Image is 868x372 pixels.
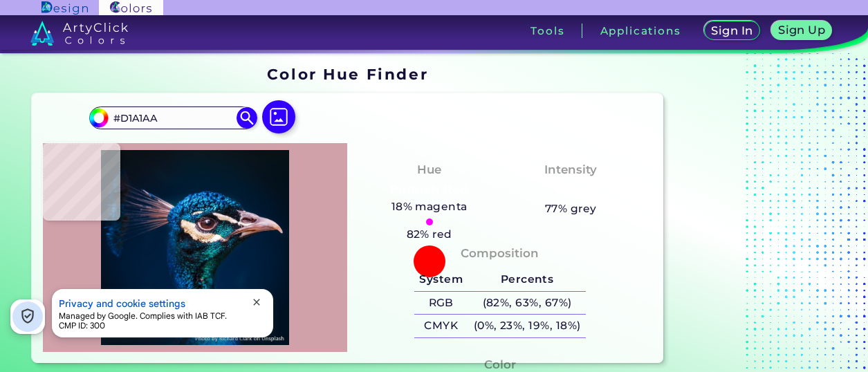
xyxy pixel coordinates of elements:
[414,315,468,337] h5: CMYK
[551,182,591,198] h3: Pale
[267,64,428,84] h1: Color Hue Finder
[30,21,128,46] img: logo_artyclick_colors_white.svg
[545,200,597,218] h5: 77% grey
[773,21,831,40] a: Sign Up
[237,107,257,128] img: icon search
[705,21,759,40] a: Sign In
[600,26,681,36] h3: Applications
[41,1,88,15] img: ArtyClick Design logo
[468,292,586,315] h5: (82%, 63%, 67%)
[712,26,752,37] h5: Sign In
[386,198,473,216] h5: 18% magenta
[461,243,539,263] h4: Composition
[468,315,586,337] h5: (0%, 23%, 19%, 18%)
[468,268,586,291] h5: Percents
[414,268,468,291] h5: System
[109,109,237,127] input: type color..
[384,182,474,198] h3: Pinkish Red
[401,225,458,243] h5: 82% red
[544,160,597,180] h4: Intensity
[50,150,341,345] img: img_pavlin.jpg
[262,100,295,133] img: icon picture
[669,61,842,369] iframe: Advertisement
[414,292,468,315] h5: RGB
[417,160,441,180] h4: Hue
[530,26,564,36] h3: Tools
[779,25,824,36] h5: Sign Up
